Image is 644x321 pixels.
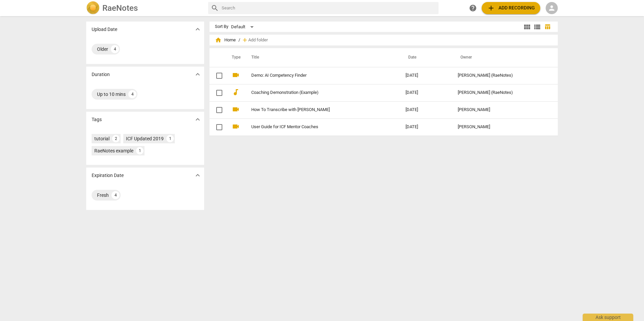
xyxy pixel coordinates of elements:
span: help [469,4,477,12]
td: [DATE] [400,101,452,118]
a: How To Transcribe with [PERSON_NAME] [251,107,381,112]
span: / [238,38,240,43]
p: Expiration Date [92,172,124,179]
div: 4 [111,45,119,53]
span: add [241,37,248,43]
td: [DATE] [400,67,452,84]
th: Title [243,48,400,67]
div: [PERSON_NAME] [458,107,545,112]
div: ICF Updated 2019 [126,135,164,142]
th: Type [226,48,243,67]
span: Add folder [248,38,268,43]
span: table_chart [544,24,551,30]
button: Show more [193,24,203,34]
th: Owner [452,48,551,67]
button: Upload [482,2,540,14]
span: home [215,37,222,43]
span: view_module [523,23,531,31]
h2: RaeNotes [102,3,138,13]
span: search [211,4,219,12]
a: User Guide for ICF Mentor Coaches [251,124,381,130]
button: Show more [193,69,203,79]
span: videocam [232,122,240,131]
td: [DATE] [400,84,452,101]
span: view_list [533,23,541,31]
button: Show more [193,170,203,180]
a: LogoRaeNotes [86,1,203,15]
img: Logo [86,1,100,15]
a: Demo: AI Competency Finder [251,73,381,78]
div: Up to 10 mins [97,91,126,98]
button: Show more [193,114,203,124]
div: Older [97,46,108,52]
div: [PERSON_NAME] (RaeNotes) [458,90,545,95]
div: Sort By [215,24,228,29]
span: videocam [232,71,240,79]
a: Coaching Demonstration (Example) [251,90,381,95]
span: expand_more [194,115,202,123]
a: Help [467,2,479,14]
div: Ask support [583,314,633,321]
span: expand_more [194,25,202,33]
div: [PERSON_NAME] [458,124,545,130]
div: tutorial [94,135,109,142]
button: List view [532,22,542,32]
div: Default [231,22,256,32]
span: videocam [232,105,240,113]
button: Tile view [522,22,532,32]
span: person [548,4,556,12]
span: audiotrack [232,88,240,96]
span: expand_more [194,70,202,78]
p: Duration [92,71,110,78]
span: add [487,4,495,12]
div: 2 [112,135,120,142]
div: 1 [136,147,143,154]
div: 4 [128,90,136,98]
th: Date [400,48,452,67]
span: Add recording [487,4,535,12]
td: [DATE] [400,118,452,136]
p: Upload Date [92,26,117,33]
input: Search [222,3,436,13]
div: 1 [166,135,174,142]
div: [PERSON_NAME] (RaeNotes) [458,73,545,78]
p: Tags [92,116,102,123]
div: 4 [111,191,120,199]
button: Table view [542,22,552,32]
div: RaeNotes example [94,147,133,154]
span: expand_more [194,171,202,179]
span: Home [215,37,236,43]
div: Fresh [97,192,109,199]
